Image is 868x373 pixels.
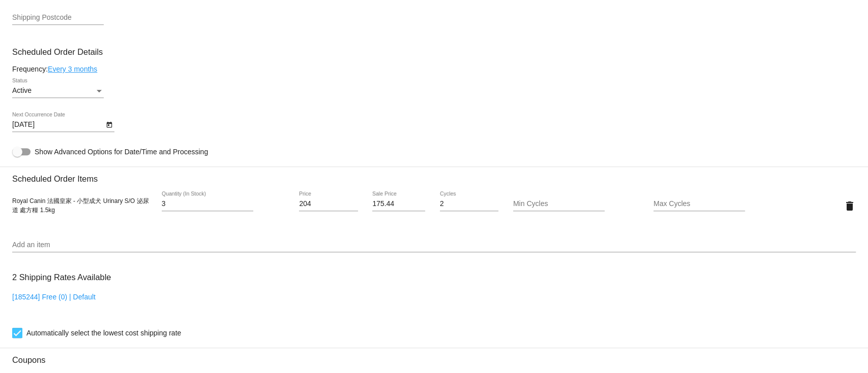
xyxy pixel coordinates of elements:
input: Next Occurrence Date [12,121,104,129]
input: Shipping Postcode [12,14,104,22]
mat-icon: delete [844,200,856,212]
input: Quantity (In Stock) [162,200,253,208]
h3: 2 Shipping Rates Available [12,266,111,288]
div: Frequency: [12,65,856,73]
h3: Scheduled Order Details [12,47,856,57]
h3: Scheduled Order Items [12,166,856,184]
h3: Coupons [12,348,856,365]
input: Max Cycles [653,200,745,208]
a: Every 3 months [48,65,97,73]
input: Sale Price [372,200,425,208]
button: Open calendar [104,119,114,129]
a: [185244] Free (0) | Default [12,293,96,301]
span: Show Advanced Options for Date/Time and Processing [35,147,208,157]
mat-select: Status [12,87,104,95]
input: Cycles [440,200,498,208]
input: Price [299,200,357,208]
input: Add an item [12,241,856,249]
span: Automatically select the lowest cost shipping rate [26,327,181,339]
input: Min Cycles [513,200,605,208]
span: Active [12,86,32,94]
span: Royal Canin 法國皇家 - 小型成犬 Urinary S/O 泌尿道 處方糧 1.5kg [12,197,149,214]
